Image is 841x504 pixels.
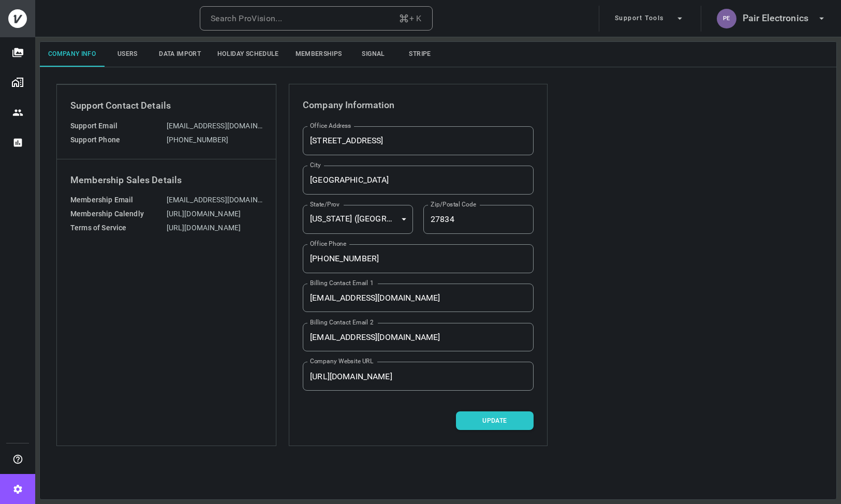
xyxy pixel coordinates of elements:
div: PE [717,9,736,28]
input: +1 (212) 000-0000 [303,244,534,273]
button: Support Tools [611,6,689,32]
label: Billing Contact Email 2 [310,318,374,327]
h6: Support Contact Details [70,98,262,113]
p: Membership Email [70,195,166,205]
div: [URL][DOMAIN_NAME] [167,223,262,233]
button: PEPair Electronics [713,6,831,32]
p: Membership Calendly [70,209,166,219]
div: Search ProVision... [211,11,283,26]
label: State/Prov [310,200,340,209]
button: Company Info [40,42,104,67]
button: Memberships [287,42,350,67]
button: Users [104,42,151,67]
label: City [310,161,321,170]
div: [EMAIL_ADDRESS][DOMAIN_NAME] [167,121,262,131]
button: Search ProVision...+ K [200,6,433,31]
div: [URL][DOMAIN_NAME] [167,209,262,219]
p: Support Email [70,121,166,131]
label: Zip/Postal Code [431,200,476,209]
div: [US_STATE] ([GEOGRAPHIC_DATA]) [303,205,413,234]
label: Office Address [310,122,351,130]
button: Data Import [151,42,209,67]
p: Support Phone [70,135,166,145]
div: + K [399,11,422,26]
img: Organizations page icon [11,76,24,88]
button: Update [456,411,534,430]
div: [PHONE_NUMBER] [167,135,262,145]
label: Company Website URL [310,357,374,366]
label: Office Phone [310,240,346,248]
button: Holiday Schedule [209,42,287,67]
p: Terms of Service [70,223,166,233]
h6: Pair Electronics [743,11,808,26]
button: Signal [350,42,397,67]
button: Stripe [397,42,444,67]
label: Billing Contact Email 1 [310,279,374,288]
h6: Company Information [303,98,534,113]
h6: Membership Sales Details [70,173,262,188]
div: [EMAIL_ADDRESS][DOMAIN_NAME] [167,195,262,205]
